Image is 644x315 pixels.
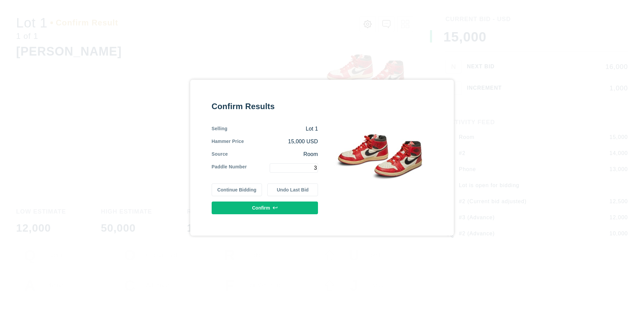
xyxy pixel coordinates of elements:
div: Lot 1 [227,125,318,133]
div: 15,000 USD [244,138,318,145]
button: Confirm [212,202,318,214]
div: Source [212,151,228,158]
button: Continue Bidding [212,183,262,196]
div: Hammer Price [212,138,244,145]
div: Confirm Results [212,101,318,112]
div: Room [228,151,318,158]
div: Paddle Number [212,163,247,173]
button: Undo Last Bid [267,183,318,196]
div: Selling [212,125,227,133]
